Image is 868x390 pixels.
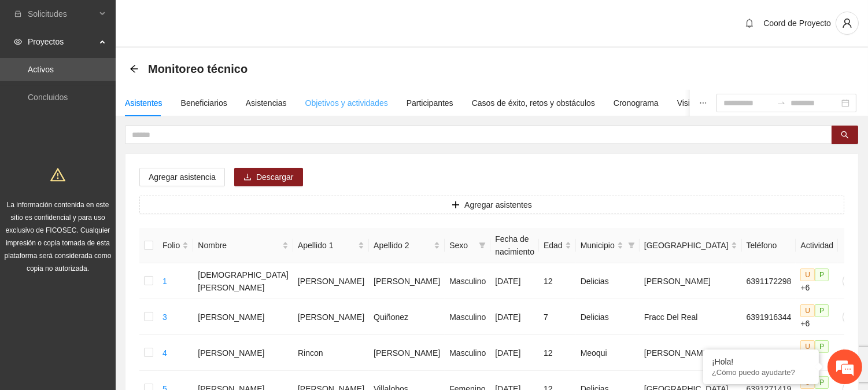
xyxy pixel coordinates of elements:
[490,299,539,335] td: [DATE]
[130,64,139,73] span: arrow-left
[742,299,796,335] td: 6391916344
[581,239,615,252] span: Municipio
[298,239,356,252] span: Apellido 1
[741,19,758,28] span: bell
[490,263,539,299] td: [DATE]
[626,237,637,254] span: filter
[369,299,445,335] td: Quiñonez
[449,239,474,252] span: Sexo
[130,64,139,74] div: Back
[28,30,96,53] span: Proyectos
[796,299,838,335] td: +6
[243,173,252,182] span: download
[843,312,860,322] span: edit
[796,228,838,263] th: Actividad
[800,268,815,281] span: U
[305,97,388,109] div: Objetivos y actividades
[198,239,280,252] span: Nombre
[445,299,490,335] td: Masculino
[640,228,742,263] th: Colonia
[843,348,860,358] span: edit
[28,65,54,74] a: Activos
[60,59,194,74] div: Chatee con nosotros ahora
[539,263,576,299] td: 12
[293,228,369,263] th: Apellido 1
[445,335,490,371] td: Masculino
[28,93,68,102] a: Concluidos
[139,168,225,186] button: Agregar asistencia
[832,126,858,144] button: search
[576,299,640,335] td: Delicias
[162,277,167,286] a: 1
[181,97,227,109] div: Beneficiarios
[614,97,659,109] div: Cronograma
[836,18,858,28] span: user
[162,312,167,322] a: 3
[464,198,532,211] span: Agregar asistentes
[14,38,22,46] span: eye
[841,131,849,140] span: search
[644,239,729,252] span: [GEOGRAPHIC_DATA]
[815,340,829,353] span: P
[50,167,65,182] span: warning
[479,242,486,249] span: filter
[677,97,785,109] div: Visita de campo y entregables
[539,335,576,371] td: 12
[539,228,576,263] th: Edad
[763,19,831,28] span: Coord de Proyecto
[796,335,838,371] td: +6
[193,228,293,263] th: Nombre
[815,304,829,317] span: P
[369,228,445,263] th: Apellido 2
[162,239,180,252] span: Folio
[149,171,216,183] span: Agregar asistencia
[843,272,861,290] button: edit
[742,263,796,299] td: 6391172298
[640,335,742,371] td: [PERSON_NAME]
[815,268,829,281] span: P
[796,263,838,299] td: +6
[815,376,829,389] span: P
[67,128,160,245] span: Estamos en línea.
[374,239,431,252] span: Apellido 2
[162,348,167,358] a: 4
[628,242,635,249] span: filter
[190,6,217,34] div: Minimizar ventana de chat en vivo
[234,168,303,186] button: downloadDescargar
[28,2,96,25] span: Solicitudes
[640,299,742,335] td: Fracc Del Real
[836,12,859,35] button: user
[193,263,293,299] td: [DEMOGRAPHIC_DATA][PERSON_NAME]
[576,228,640,263] th: Municipio
[472,97,595,109] div: Casos de éxito, retos y obstáculos
[407,97,453,109] div: Participantes
[490,335,539,371] td: [DATE]
[640,263,742,299] td: [PERSON_NAME]
[544,239,563,252] span: Edad
[293,263,369,299] td: [PERSON_NAME]
[293,335,369,371] td: Rincon
[445,263,490,299] td: Masculino
[576,263,640,299] td: Delicias
[5,201,112,273] span: La información contenida en este sitio es confidencial y para uso exclusivo de FICOSEC. Cualquier...
[193,299,293,335] td: [PERSON_NAME]
[293,299,369,335] td: [PERSON_NAME]
[777,98,786,108] span: swap-right
[843,277,860,286] span: edit
[369,263,445,299] td: [PERSON_NAME]
[246,97,287,109] div: Asistencias
[539,299,576,335] td: 7
[14,10,22,18] span: inbox
[490,228,539,263] th: Fecha de nacimiento
[690,90,716,116] button: ellipsis
[740,14,759,32] button: bell
[800,340,815,353] span: U
[139,196,844,214] button: plusAgregar asistentes
[712,357,810,366] div: ¡Hola!
[6,264,220,304] textarea: Escriba su mensaje y pulse “Intro”
[742,228,796,263] th: Teléfono
[148,60,248,78] span: Monitoreo técnico
[576,335,640,371] td: Meoqui
[699,99,707,107] span: ellipsis
[158,228,193,263] th: Folio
